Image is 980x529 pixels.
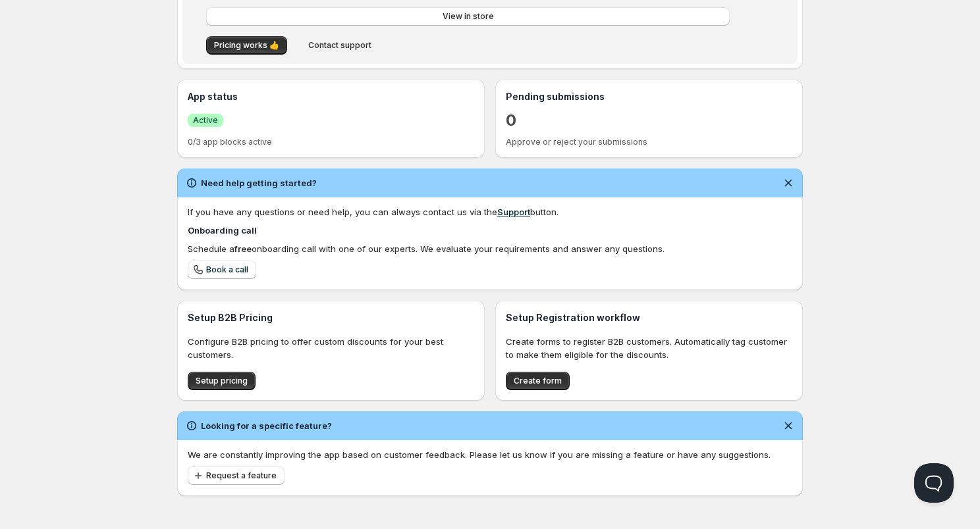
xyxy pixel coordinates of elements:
button: Request a feature [188,466,285,485]
span: Active [193,115,218,126]
p: Configure B2B pricing to offer custom discounts for your best customers. [188,335,474,361]
span: Create form [514,376,562,386]
p: 0/3 app blocks active [188,137,474,147]
a: Support [497,207,530,217]
span: Book a call [206,264,248,275]
button: Dismiss notification [779,174,798,192]
p: We are constantly improving the app based on customer feedback. Please let us know if you are mis... [188,448,792,461]
span: Setup pricing [196,376,248,386]
span: Pricing works 👍 [214,40,279,51]
h3: Pending submissions [506,90,792,103]
button: Contact support [300,36,379,55]
span: Request a feature [206,470,277,481]
h3: App status [188,90,474,103]
h2: Looking for a specific feature? [201,419,332,432]
button: Pricing works 👍 [206,36,287,55]
h4: Onboarding call [188,224,792,237]
b: free [234,243,252,254]
a: 0 [506,110,516,131]
div: Schedule a onboarding call with one of our experts. We evaluate your requirements and answer any ... [188,242,792,255]
div: If you have any questions or need help, you can always contact us via the button. [188,205,792,218]
span: View in store [443,11,494,22]
button: Create form [506,372,570,390]
p: Approve or reject your submissions [506,137,792,147]
span: Contact support [308,40,371,51]
a: SuccessActive [188,113,223,127]
a: Book a call [188,261,256,279]
button: Dismiss notification [779,416,798,435]
p: Create forms to register B2B customers. Automatically tag customer to make them eligible for the ... [506,335,792,361]
button: Setup pricing [188,372,256,390]
iframe: Help Scout Beacon - Open [914,463,954,503]
h3: Setup B2B Pricing [188,311,474,324]
h2: Need help getting started? [201,176,317,189]
a: View in store [206,7,730,26]
h3: Setup Registration workflow [506,311,792,324]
